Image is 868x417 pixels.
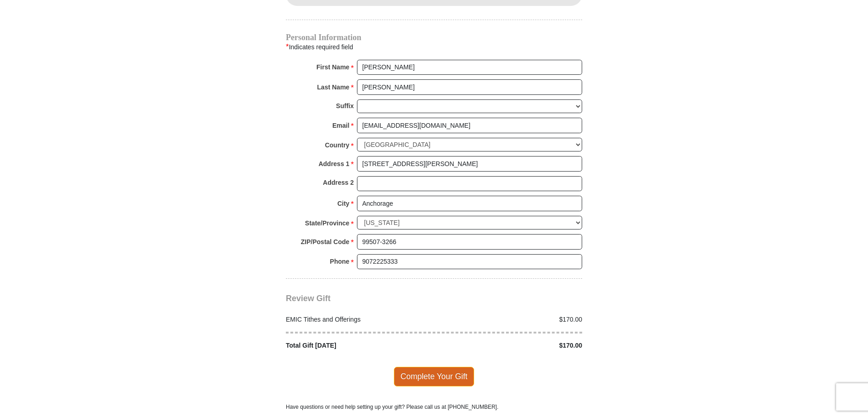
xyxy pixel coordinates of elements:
strong: City [337,197,349,210]
strong: Country [325,139,350,151]
div: $170.00 [434,315,587,324]
strong: ZIP/Postal Code [301,235,350,248]
strong: Phone [330,255,350,268]
div: Total Gift [DATE] [281,341,434,350]
div: $170.00 [434,341,587,350]
strong: Suffix [336,99,354,112]
strong: Email [332,119,349,132]
span: Review Gift [286,294,331,303]
strong: Address 1 [319,157,350,170]
h4: Personal Information [286,34,582,41]
span: Complete Your Gift [394,367,475,386]
strong: Last Name [317,81,350,94]
strong: Address 2 [323,176,354,189]
strong: State/Province [305,217,349,229]
div: EMIC Tithes and Offerings [281,315,434,324]
strong: First Name [316,61,349,73]
p: Have questions or need help setting up your gift? Please call us at [PHONE_NUMBER]. [286,403,582,411]
div: Indicates required field [286,41,582,53]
